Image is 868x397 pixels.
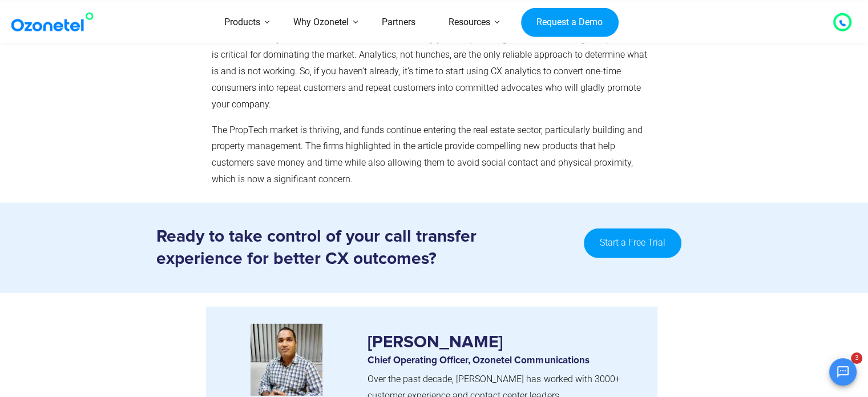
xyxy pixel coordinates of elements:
[212,33,648,110] span: No matter what your business is about or what industry you’re in, a strong focus on delivering ex...
[521,7,619,37] a: Request a Demo
[584,228,681,258] a: Start a Free Trial
[208,2,277,43] a: Products
[851,352,862,364] span: 3
[156,226,572,270] h3: Ready to take control of your call transfer experience for better CX outcomes?
[432,2,507,43] a: Resources
[365,2,432,43] a: Partners
[368,324,640,350] h3: [PERSON_NAME]
[368,355,640,367] h6: Chief Operating Officer, Ozonetel Communications
[829,358,857,386] button: Open chat
[277,2,365,43] a: Why Ozonetel
[212,125,643,185] span: The PropTech market is thriving, and funds continue entering the real estate sector, particularly...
